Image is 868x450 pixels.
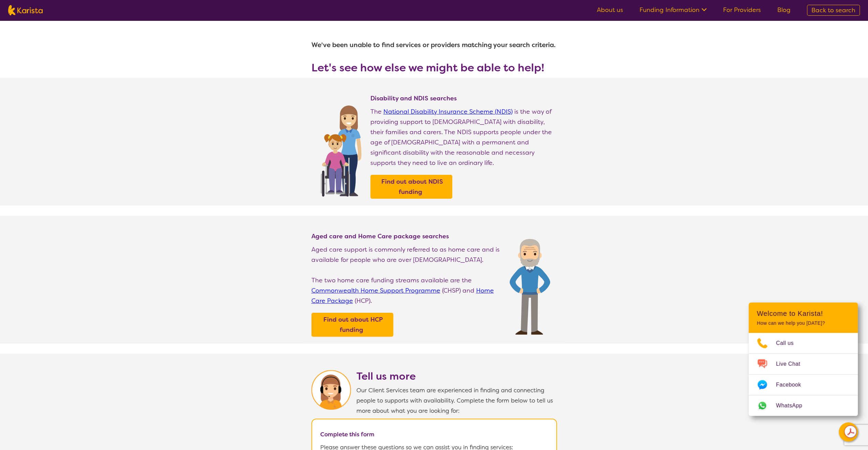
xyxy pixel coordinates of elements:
[311,275,503,306] p: The two home care funding streams available are the (CHSP) and (HCP).
[311,370,351,410] img: Karista Client Service
[776,380,809,390] span: Facebook
[749,303,858,416] div: Channel Menu
[723,6,761,14] a: For Providers
[311,244,503,265] p: Aged care support is commonly referred to as home care and is available for people who are over [...
[370,94,557,102] h4: Disability and NDIS searches
[311,37,557,53] h1: We've been unable to find services or providers matching your search criteria.
[757,320,850,326] p: How can we help you [DATE]?
[807,5,860,16] a: Back to search
[776,400,810,411] span: WhatsApp
[776,338,802,348] span: Call us
[749,395,858,416] a: Web link opens in a new tab.
[776,359,808,369] span: Live Chat
[313,314,392,335] a: Find out about HCP funding
[356,385,557,416] p: Our Client Services team are experienced in finding and connecting people to supports with availa...
[320,431,374,438] b: Complete this form
[311,286,440,295] a: Commonwealth Home Support Programme
[8,5,43,15] img: Karista logo
[318,101,364,197] img: Find NDIS and Disability services and providers
[839,422,858,441] button: Channel Menu
[383,108,513,116] a: National Disability Insurance Scheme (NDIS)
[323,315,383,334] b: Find out about HCP funding
[372,177,451,197] a: Find out about NDIS funding
[510,239,550,335] img: Find Age care and home care package services and providers
[311,232,503,240] h4: Aged care and Home Care package searches
[777,6,791,14] a: Blog
[381,178,443,196] b: Find out about NDIS funding
[757,309,850,318] h2: Welcome to Karista!
[749,333,858,416] ul: Choose channel
[597,6,623,14] a: About us
[311,61,557,74] h3: Let's see how else we might be able to help!
[370,107,557,168] p: The is the way of providing support to [DEMOGRAPHIC_DATA] with disability, their families and car...
[811,6,855,14] span: Back to search
[356,370,557,382] h2: Tell us more
[639,6,707,14] a: Funding Information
